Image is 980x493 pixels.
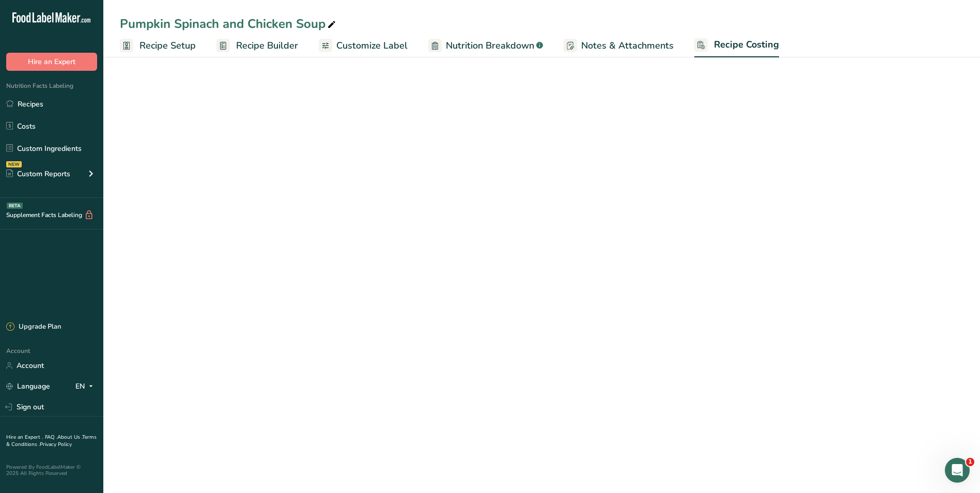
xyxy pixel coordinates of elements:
[6,434,97,448] a: Terms & Conditions .
[966,458,974,466] span: 1
[6,322,61,332] div: Upgrade Plan
[428,34,543,57] a: Nutrition Breakdown
[7,203,23,209] div: BETA
[139,39,196,53] span: Recipe Setup
[216,34,298,57] a: Recipe Builder
[120,34,196,57] a: Recipe Setup
[581,39,674,53] span: Notes & Attachments
[57,434,82,441] a: About Us .
[75,380,97,393] div: EN
[6,434,43,441] a: Hire an Expert .
[40,441,72,448] a: Privacy Policy
[6,53,97,71] button: Hire an Expert
[6,464,97,476] div: Powered By FoodLabelMaker © 2025 All Rights Reserved
[120,14,338,33] div: Pumpkin Spinach and Chicken Soup
[6,168,70,179] div: Custom Reports
[446,39,534,53] span: Nutrition Breakdown
[45,434,57,441] a: FAQ .
[319,34,408,57] a: Customize Label
[694,33,779,58] a: Recipe Costing
[236,39,298,53] span: Recipe Builder
[6,377,50,395] a: Language
[564,34,674,57] a: Notes & Attachments
[336,39,408,53] span: Customize Label
[6,161,22,167] div: NEW
[945,458,970,483] iframe: Intercom live chat
[714,38,779,52] span: Recipe Costing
